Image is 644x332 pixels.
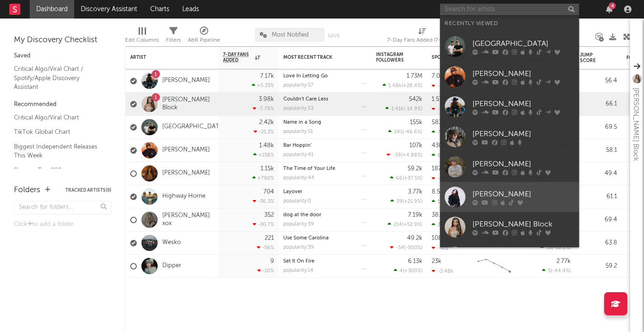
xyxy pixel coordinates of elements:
span: +21.9 % [404,199,421,204]
a: [PERSON_NAME] Block [162,96,214,112]
div: 1.15k [261,166,274,172]
div: [PERSON_NAME] [472,68,574,79]
div: -421 [432,245,448,251]
div: Instagram Followers [376,52,408,63]
span: -39 [393,153,401,158]
div: Edit Columns [125,23,159,50]
a: Name in a Song [283,120,321,125]
div: 56.4 [580,75,617,87]
div: -34.9k [432,106,453,112]
div: Most Recent Track [283,55,353,60]
div: 59.2k [408,166,422,172]
div: Filters [166,35,181,46]
div: ( ) [542,268,571,274]
div: Recently Viewed [445,18,574,29]
div: 187k [432,166,445,172]
div: 49.4 [580,168,617,179]
div: 7.19k [408,212,422,218]
span: +37.5 % [404,176,421,181]
span: -500 % [406,245,421,251]
div: 1.73M [407,73,422,79]
div: Bar Hoppin' [283,143,367,148]
div: -7.79 % [253,106,274,112]
div: 430k [432,143,446,149]
a: Shazam Top 200 [14,165,102,175]
div: 108k [432,235,445,241]
div: A&R Pipeline [188,23,220,50]
a: [PERSON_NAME] [162,146,210,154]
a: Bar Hoppin' [283,143,312,148]
div: A&R Pipeline [188,35,220,46]
div: 3.94k [432,222,451,228]
div: +158 % [253,152,274,158]
div: ( ) [394,268,422,274]
div: Name in a Song [283,120,367,125]
div: Recommended [14,99,111,110]
div: popularity: 53 [283,106,313,111]
div: -1.9k [432,175,450,182]
div: My Discovery Checklist [14,35,111,46]
div: ( ) [388,221,422,227]
span: -44.4 % [552,269,569,274]
div: ( ) [390,175,422,181]
button: Save [328,33,340,38]
span: +28.4 % [403,83,421,88]
a: [GEOGRAPHIC_DATA] [162,123,225,131]
div: [PERSON_NAME] [472,188,574,200]
div: 583k [432,119,445,125]
div: 542k [409,96,422,102]
a: Critical Algo/Viral Chart / Spotify/Apple Discovery Assistant [14,64,102,92]
div: 2.42k [259,119,274,125]
a: [GEOGRAPHIC_DATA] [440,31,579,62]
a: Love In Letting Go [283,74,328,79]
div: ( ) [390,244,422,251]
div: ( ) [385,106,422,112]
div: -10 % [257,268,274,274]
span: -38.2 % [553,245,569,251]
div: 8.59k [432,189,447,195]
div: -36.3 % [253,198,274,204]
a: Layover [283,189,302,194]
div: popularity: 57 [283,83,313,88]
div: 66.1 [580,99,617,110]
div: [GEOGRAPHIC_DATA] [472,38,574,49]
div: ( ) [540,244,571,251]
a: Wesko [440,242,579,272]
a: Set It On Fire [283,259,314,264]
a: Dipper [162,262,181,270]
div: 6.13k [408,258,422,264]
svg: Chart title [473,255,515,278]
div: 7-Day Fans Added (7-Day Fans Added) [387,35,457,46]
div: 7.4k [432,129,448,135]
a: Use Some Carolina [283,236,329,241]
div: -21.3 % [254,129,274,135]
div: 59.2 [580,261,617,272]
span: +4.88 % [402,153,421,158]
a: [PERSON_NAME] [440,62,579,92]
div: 352 [264,212,274,218]
div: Layover [283,189,367,194]
span: -46.6 % [404,130,421,135]
div: 3.77k [408,189,422,195]
div: 69.4 [580,214,617,226]
span: 1.41k [391,106,403,112]
span: 214 [394,222,402,227]
span: Most Notified [272,32,309,38]
a: Highway Home [162,193,205,200]
div: dog at the door [283,213,367,218]
div: 4 [609,2,616,9]
div: [PERSON_NAME] [472,128,574,139]
div: Folders [14,185,40,196]
span: +300 % [404,269,421,274]
div: ( ) [383,82,422,88]
div: -44.4k [432,83,454,89]
div: popularity: 44 [283,175,314,181]
span: -54 [396,245,404,251]
div: [PERSON_NAME] [472,158,574,169]
div: Set It On Fire [283,259,367,264]
div: 1.48k [432,199,451,205]
div: Spotify Monthly Listeners [432,55,501,60]
div: Click to add a folder. [14,219,111,230]
div: [PERSON_NAME] Block [472,219,574,230]
div: -56 % [257,244,274,251]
